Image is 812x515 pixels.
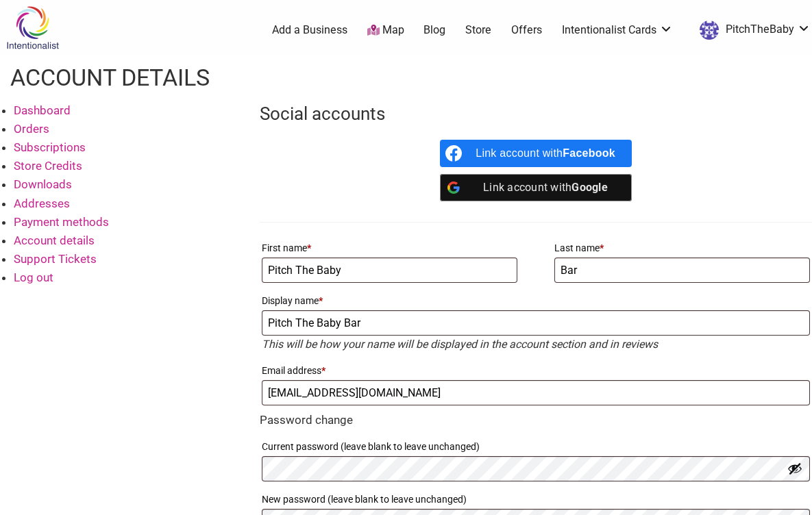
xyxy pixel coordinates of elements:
label: Email address [262,361,810,380]
a: Log out [14,271,53,284]
a: Support Tickets [14,252,97,266]
label: First name [262,238,517,257]
label: Current password (leave blank to leave unchanged) [262,437,810,456]
a: Link account with <b>Facebook</b> [440,140,632,167]
b: Google [571,181,608,194]
a: Blog [423,23,445,38]
a: Downloads [14,177,72,191]
button: Show password [787,461,802,476]
a: Store [465,23,491,38]
legend: Password change [260,412,353,429]
div: Link account with [476,174,615,201]
a: Account details [14,234,95,247]
a: Add a Business [272,23,347,38]
a: Orders [14,122,49,136]
label: New password (leave blank to leave unchanged) [262,490,810,509]
a: Map [367,23,404,38]
a: Offers [511,23,542,38]
a: Addresses [14,197,70,210]
h3: Social accounts [260,101,812,126]
div: Link account with [476,140,615,167]
a: PitchTheBaby [693,18,811,42]
a: Payment methods [14,215,109,229]
a: Subscriptions [14,140,86,154]
a: Store Credits [14,159,82,173]
a: Link account with <b>Google</b> [440,174,632,201]
a: Dashboard [14,103,71,117]
b: Facebook [563,147,615,159]
label: Last name [554,238,810,257]
em: This will be how your name will be displayed in the account section and in reviews [262,338,658,351]
h1: Account details [10,62,210,95]
label: Display name [262,291,810,310]
a: Intentionalist Cards [562,23,673,38]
